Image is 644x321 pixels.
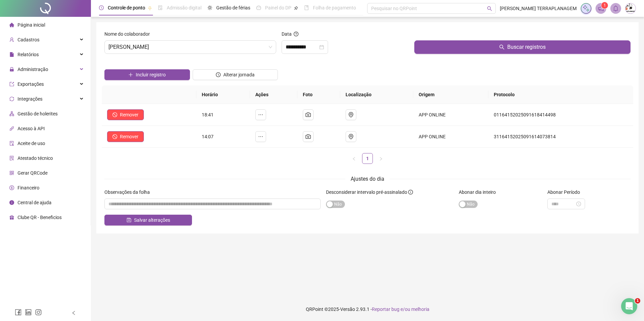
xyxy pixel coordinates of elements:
span: Data [282,31,292,37]
span: pushpin [294,6,298,10]
span: bell [613,5,619,11]
th: Foto [297,85,340,104]
span: Remover [120,111,138,118]
span: question-circle [294,32,298,36]
span: book [304,5,309,10]
span: linkedin [25,309,32,316]
span: home [9,23,14,27]
button: right [376,153,386,164]
span: left [352,157,356,161]
img: sparkle-icon.fc2bf0ac1784a2077858766a79e2daf3.svg [582,5,590,12]
td: 31164152025091614073814 [488,126,633,148]
td: APP ONLINE [413,104,488,126]
span: 18:41 [202,112,214,117]
span: Ajustes do dia [351,176,384,182]
span: Gestão de holerites [18,111,58,116]
span: 1 [635,298,640,304]
span: Gerar QRCode [18,170,47,176]
span: Clube QR - Beneficios [18,215,62,220]
span: Integrações [18,96,42,102]
span: camera [305,112,311,117]
span: api [9,126,14,131]
span: search [499,44,505,50]
span: facebook [15,309,22,316]
li: Próxima página [376,153,386,164]
span: environment [348,134,354,139]
th: Origem [413,85,488,104]
span: Reportar bug e/ou melhoria [372,307,429,312]
button: Incluir registro [104,69,190,80]
img: 52531 [625,3,636,13]
span: Controle de ponto [108,5,145,10]
span: clock-circle [216,72,221,77]
th: Protocolo [488,85,633,104]
button: Salvar alterações [104,215,192,225]
iframe: Intercom live chat [621,298,637,314]
span: info-circle [9,200,14,205]
a: Alterar jornada [193,73,278,78]
li: 1 [362,153,373,164]
th: Horário [196,85,250,104]
span: ellipsis [258,112,263,117]
span: user-add [9,37,14,42]
label: Abonar Período [547,188,584,196]
span: Incluir registro [136,71,166,78]
span: lock [9,67,14,72]
span: Versão [340,307,355,312]
span: 1 [604,3,606,8]
label: Nome do colaborador [104,30,154,38]
span: stop [112,112,117,117]
span: Alterar jornada [223,71,255,78]
span: search [487,6,492,11]
span: Relatórios [18,52,39,57]
button: Remover [107,109,144,120]
td: 01164152025091618414498 [488,104,633,126]
a: 1 [362,153,373,164]
span: instagram [35,309,42,316]
span: save [127,218,131,222]
span: dashboard [256,5,261,10]
span: audit [9,141,14,146]
span: Remover [120,133,138,140]
span: Exportações [18,81,44,87]
span: CARLA CAROLINA MACHADO [108,41,272,53]
td: APP ONLINE [413,126,488,148]
span: clock-circle [99,5,104,10]
footer: QRPoint © 2025 - 2.93.1 - [91,297,644,321]
span: Salvar alterações [134,216,170,224]
span: Buscar registros [507,43,546,51]
th: Localização [340,85,413,104]
span: file-done [158,5,163,10]
span: Cadastros [18,37,39,42]
span: Financeiro [18,185,39,190]
span: camera [305,134,311,139]
span: ellipsis [258,134,263,139]
span: stop [112,134,117,139]
label: Observações da folha [104,188,154,196]
span: file [9,52,14,57]
span: [PERSON_NAME] TERRAPLANAGEM [500,5,577,12]
li: Página anterior [349,153,359,164]
span: Painel do DP [265,5,291,10]
th: Ações [250,85,297,104]
span: right [379,157,383,161]
span: dollar [9,185,14,190]
button: Alterar jornada [193,69,278,80]
span: Atestado técnico [18,155,53,161]
button: Remover [107,131,144,142]
span: Aceite de uso [18,141,45,146]
span: 14:07 [202,134,214,139]
span: qrcode [9,171,14,175]
span: environment [348,112,354,117]
span: Folha de pagamento [313,5,356,10]
span: export [9,82,14,86]
sup: 1 [601,2,608,9]
span: left [71,311,76,315]
span: info-circle [408,190,413,194]
span: sun [207,5,212,10]
span: Página inicial [18,22,45,28]
span: apartment [9,111,14,116]
span: plus [128,72,133,77]
span: pushpin [148,6,152,10]
span: Central de ajuda [18,200,52,205]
